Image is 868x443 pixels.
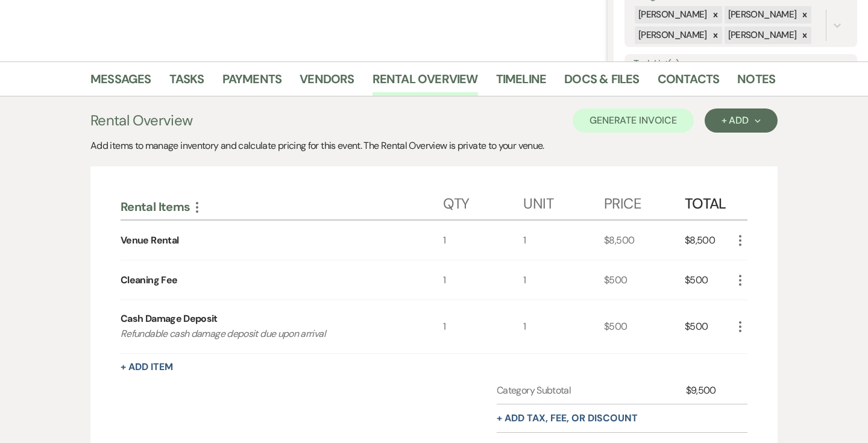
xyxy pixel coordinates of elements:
a: Docs & Files [564,69,639,96]
div: Cash Damage Deposit [121,312,218,326]
div: Venue Rental [121,233,178,248]
p: Refundable cash damage deposit due upon arrival [121,326,410,342]
a: Notes [737,69,775,96]
div: Cleaning Fee [121,273,177,287]
button: Generate Invoice [573,108,694,133]
div: [PERSON_NAME] [725,6,799,24]
a: Payments [222,69,282,96]
div: 1 [443,260,524,300]
div: 1 [523,221,604,260]
div: Rental Items [121,199,443,215]
div: 1 [443,221,524,260]
div: 1 [443,300,524,353]
div: $8,500 [685,221,733,260]
div: 1 [523,300,604,353]
label: Task List(s): [634,55,848,73]
div: Total [685,183,733,219]
div: $500 [685,300,733,353]
div: Category Subtotal [497,383,686,398]
a: Contacts [658,69,720,96]
div: Unit [523,183,604,219]
div: Price [604,183,685,219]
div: $9,500 [686,383,733,398]
button: + Add [705,108,778,133]
div: Qty [443,183,524,219]
div: $500 [685,260,733,300]
h3: Rental Overview [90,110,192,131]
div: [PERSON_NAME] [725,27,799,44]
button: + Add Item [121,362,173,372]
a: Tasks [169,69,204,96]
div: 1 [523,260,604,300]
div: $500 [604,300,685,353]
div: + Add [722,116,761,125]
div: $8,500 [604,221,685,260]
button: + Add tax, fee, or discount [497,413,638,423]
a: Rental Overview [373,69,478,96]
div: [PERSON_NAME] [635,27,709,44]
a: Messages [90,69,151,96]
a: Vendors [300,69,354,96]
div: Add items to manage inventory and calculate pricing for this event. The Rental Overview is privat... [90,139,778,153]
div: $500 [604,260,685,300]
a: Timeline [496,69,547,96]
div: [PERSON_NAME] [635,6,709,24]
